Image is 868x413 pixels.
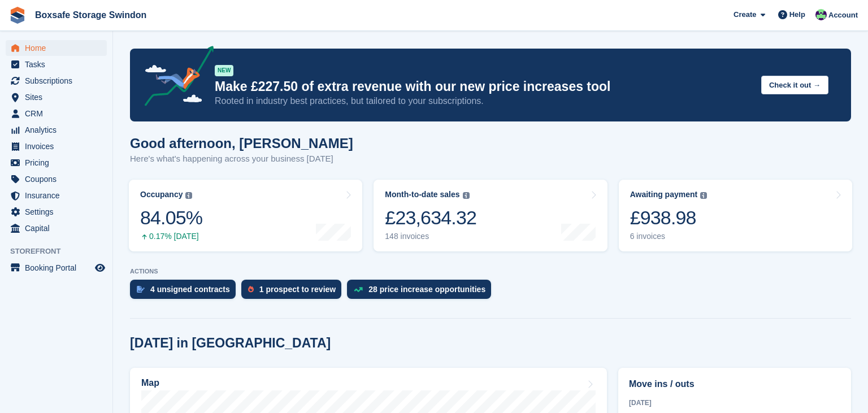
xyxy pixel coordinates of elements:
p: Make £227.50 of extra revenue with our new price increases tool [215,79,752,95]
div: 148 invoices [385,232,476,241]
img: icon-info-grey-7440780725fd019a000dd9b08b2336e03edf1995a4989e88bcd33f0948082b44.svg [185,192,192,199]
span: Home [25,40,93,56]
span: Account [828,10,858,21]
span: Insurance [25,188,93,203]
span: Sites [25,89,93,105]
div: NEW [215,65,233,76]
div: Awaiting payment [630,190,698,199]
span: Pricing [25,155,93,171]
img: Kim Virabi [815,9,827,20]
span: CRM [25,106,93,121]
span: Help [789,9,805,20]
a: 4 unsigned contracts [130,280,241,305]
img: contract_signature_icon-13c848040528278c33f63329250d36e43548de30e8caae1d1a13099fd9432cc5.svg [137,286,145,293]
span: Booking Portal [25,260,93,276]
span: Settings [25,204,93,220]
div: 1 prospect to review [259,285,336,294]
a: menu [6,171,107,187]
a: menu [6,260,107,276]
div: £938.98 [630,206,708,229]
a: menu [6,220,107,236]
div: 4 unsigned contracts [150,285,230,294]
a: Boxsafe Storage Swindon [31,6,151,24]
a: menu [6,89,107,105]
p: Here's what's happening across your business [DATE] [130,153,353,166]
a: 1 prospect to review [241,280,347,305]
img: price-adjustments-announcement-icon-8257ccfd72463d97f412b2fc003d46551f7dbcb40ab6d574587a9cd5c0d94... [135,46,214,110]
span: Create [734,9,756,20]
a: Preview store [93,261,107,275]
h1: Good afternoon, [PERSON_NAME] [130,136,353,151]
span: Invoices [25,138,93,154]
div: 0.17% [DATE] [140,232,202,241]
span: Tasks [25,56,93,72]
a: menu [6,73,107,89]
div: 6 invoices [630,232,708,241]
span: Subscriptions [25,73,93,89]
span: Storefront [10,246,112,257]
h2: Move ins / outs [629,377,840,391]
div: 84.05% [140,206,202,229]
p: ACTIONS [130,268,851,275]
a: menu [6,204,107,220]
div: 28 price increase opportunities [368,285,485,294]
button: Check it out → [761,76,828,94]
a: menu [6,138,107,154]
img: icon-info-grey-7440780725fd019a000dd9b08b2336e03edf1995a4989e88bcd33f0948082b44.svg [700,192,707,199]
a: menu [6,188,107,203]
h2: [DATE] in [GEOGRAPHIC_DATA] [130,336,331,351]
a: menu [6,155,107,171]
a: Month-to-date sales £23,634.32 148 invoices [374,180,607,251]
img: prospect-51fa495bee0391a8d652442698ab0144808aea92771e9ea1ae160a38d050c398.svg [248,286,254,293]
div: Occupancy [140,190,183,199]
a: menu [6,122,107,138]
img: icon-info-grey-7440780725fd019a000dd9b08b2336e03edf1995a4989e88bcd33f0948082b44.svg [463,192,470,199]
a: 28 price increase opportunities [347,280,497,305]
p: Rooted in industry best practices, but tailored to your subscriptions. [215,95,752,107]
h2: Map [141,378,159,388]
span: Analytics [25,122,93,138]
span: Coupons [25,171,93,187]
a: menu [6,40,107,56]
img: price_increase_opportunities-93ffe204e8149a01c8c9dc8f82e8f89637d9d84a8eef4429ea346261dce0b2c0.svg [354,287,363,292]
a: Awaiting payment £938.98 6 invoices [619,180,852,251]
img: stora-icon-8386f47178a22dfd0bd8f6a31ec36ba5ce8667c1dd55bd0f319d3a0aa187defe.svg [9,7,26,24]
a: menu [6,106,107,121]
a: Occupancy 84.05% 0.17% [DATE] [129,180,362,251]
div: £23,634.32 [385,206,476,229]
span: Capital [25,220,93,236]
div: Month-to-date sales [385,190,459,199]
div: [DATE] [629,398,840,408]
a: menu [6,56,107,72]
